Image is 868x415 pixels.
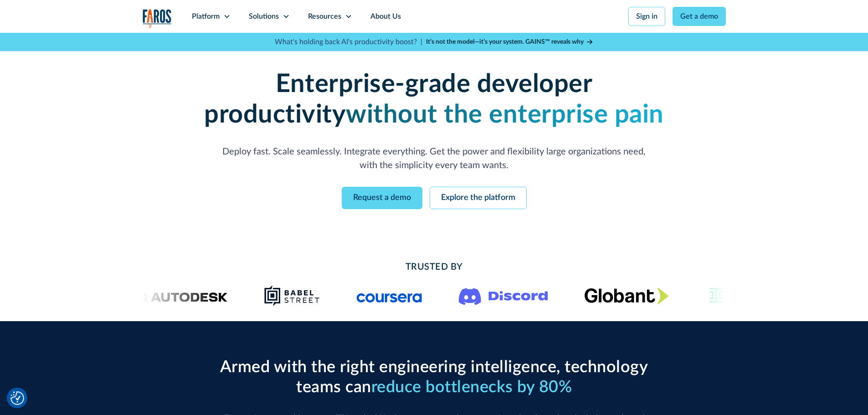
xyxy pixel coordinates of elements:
img: Revisit consent button [10,391,24,405]
a: home [143,9,172,28]
span: reduce bottlenecks by 80% [371,379,572,395]
img: Logo of the online learning platform Coursera. [356,288,422,303]
a: Get a demo [673,7,726,26]
p: Deploy fast. Scale seamlessly. Integrate everything. Get the power and flexibility large organiza... [216,145,653,172]
img: Logo of the communication platform Discord. [458,286,548,305]
div: Resources [308,11,341,22]
strong: It’s not the model—it’s your system. GAINS™ reveals why [426,39,584,45]
a: Explore the platform [430,187,527,209]
strong: Enterprise-grade developer productivity [204,72,592,128]
a: Request a demo [342,187,422,209]
button: Cookie Settings [10,391,24,405]
img: Babel Street logo png [264,285,320,307]
div: Solutions [249,11,279,22]
h2: Armed with the right engineering intelligence, technology teams can [216,358,653,397]
a: It’s not the model—it’s your system. GAINS™ reveals why [426,37,594,47]
div: Platform [192,11,220,22]
img: Globant's logo [584,287,668,304]
strong: without the enterprise pain [346,102,664,128]
h2: Trusted By [216,260,653,274]
a: Sign in [628,7,665,26]
img: Logo of the analytics and reporting company Faros. [143,9,172,28]
p: What's holding back AI's productivity boost? | [275,36,422,47]
img: Logo of the design software company Autodesk. [133,290,227,302]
